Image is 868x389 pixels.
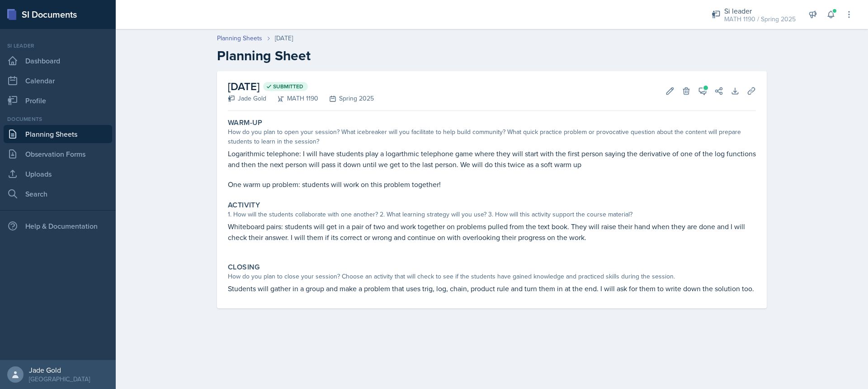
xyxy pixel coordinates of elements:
[228,78,374,95] h2: [DATE]
[228,263,260,272] label: Closing
[275,34,293,43] div: [DATE]
[29,365,90,375] div: Jade Gold
[228,210,756,219] div: 1. How will the students collaborate with one another? 2. What learning strategy will you use? 3....
[4,185,112,203] a: Search
[273,83,303,90] span: Submitted
[266,94,318,103] div: MATH 1190
[228,201,260,210] label: Activity
[228,272,756,281] div: How do you plan to close your session? Choose an activity that will check to see if the students ...
[4,125,112,143] a: Planning Sheets
[228,94,266,103] div: Jade Gold
[217,34,262,43] a: Planning Sheets
[4,91,112,110] a: Profile
[4,42,112,50] div: Si leader
[228,148,756,170] p: Logarithmic telephone: I will have students play a logarthmic telephone game where they will star...
[4,52,112,70] a: Dashboard
[724,5,796,16] div: Si leader
[318,94,374,103] div: Spring 2025
[228,221,756,243] p: Whiteboard pairs: students will get in a pair of two and work together on problems pulled from th...
[4,72,112,90] a: Calendar
[4,217,112,235] div: Help & Documentation
[4,145,112,163] a: Observation Forms
[29,375,90,384] div: [GEOGRAPHIC_DATA]
[228,118,263,127] label: Warm-Up
[4,165,112,183] a: Uploads
[228,283,756,294] p: Students will gather in a group and make a problem that uses trig, log, chain, product rule and t...
[228,179,756,190] p: One warm up problem: students will work on this problem together!
[217,48,767,64] h2: Planning Sheet
[724,14,796,24] div: MATH 1190 / Spring 2025
[228,127,756,146] div: How do you plan to open your session? What icebreaker will you facilitate to help build community...
[4,115,112,123] div: Documents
